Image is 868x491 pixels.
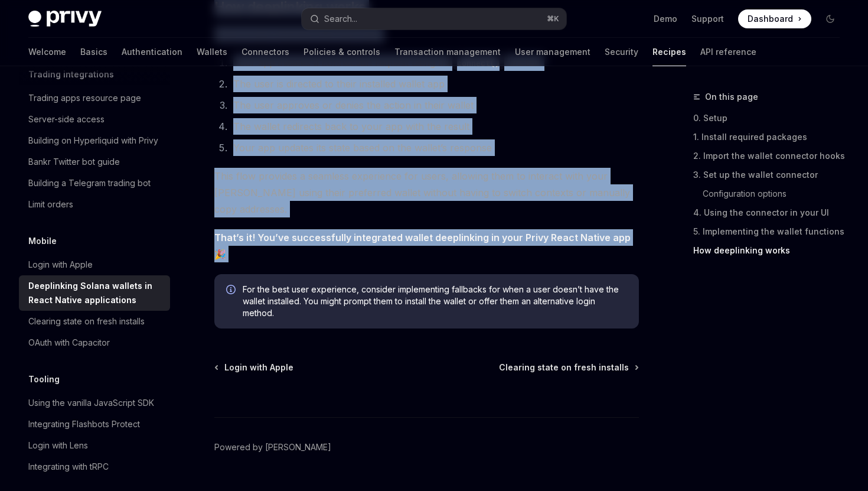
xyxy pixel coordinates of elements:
button: Search...⌘K [302,8,566,30]
a: Demo [654,13,677,25]
div: Trading apps resource page [28,91,141,105]
span: Clearing state on fresh installs [499,362,629,373]
a: 5. Implementing the wallet functions [693,222,849,241]
a: 1. Install required packages [693,128,849,147]
a: Deeplinking Solana wallets in React Native applications [19,275,170,311]
span: Login with Apple [224,362,293,373]
a: Trading apps resource page [19,87,170,109]
div: Using the vanilla JavaScript SDK [28,396,154,410]
div: Building on Hyperliquid with Privy [28,134,158,148]
a: Integrating with tRPC [19,456,170,477]
a: Wallets [197,38,227,66]
a: Login with Apple [216,362,293,373]
svg: Info [226,285,238,297]
div: Search... [324,12,357,26]
a: 4. Using the connector in your UI [693,203,849,222]
span: ⌘ K [547,14,559,24]
h5: Tooling [28,372,60,386]
a: Clearing state on fresh installs [499,362,638,373]
a: 3. Set up the wallet connector [693,165,849,184]
li: Your app updates its state based on the wallet’s response [230,139,639,156]
a: Using the vanilla JavaScript SDK [19,392,170,414]
span: On this page [705,90,758,104]
a: Authentication [122,38,182,66]
li: The wallet redirects back to your app with the result [230,118,639,135]
img: dark logo [28,11,102,27]
a: Support [691,13,724,25]
a: User management [515,38,590,66]
span: Dashboard [748,13,793,25]
a: Server-side access [19,109,170,130]
a: API reference [700,38,756,66]
a: 0. Setup [693,109,849,128]
li: The user is directed to their installed wallet app [230,76,639,92]
div: Integrating with tRPC [28,460,109,474]
div: Login with Apple [28,258,93,272]
div: OAuth with Capacitor [28,336,110,350]
div: Clearing state on fresh installs [28,314,145,329]
strong: That’s it! You’ve successfully integrated wallet deeplinking in your Privy React Native app 🎉 [214,232,631,260]
h5: Mobile [28,234,57,248]
a: Building a Telegram trading bot [19,173,170,194]
div: Building a Telegram trading bot [28,176,151,190]
a: Dashboard [738,9,811,28]
div: Login with Lens [28,438,88,453]
a: Transaction management [394,38,501,66]
a: Clearing state on fresh installs [19,311,170,332]
a: Basics [80,38,107,66]
span: This flow provides a seamless experience for users, allowing them to interact with your [PERSON_N... [214,168,639,217]
a: Login with Apple [19,254,170,275]
a: OAuth with Capacitor [19,332,170,353]
div: Integrating Flashbots Protect [28,417,140,431]
span: For the best user experience, consider implementing fallbacks for when a user doesn’t have the wa... [243,284,627,319]
a: Recipes [652,38,686,66]
a: Limit orders [19,194,170,215]
div: Bankr Twitter bot guide [28,155,120,169]
div: Server-side access [28,112,105,126]
div: Deeplinking Solana wallets in React Native applications [28,279,163,307]
a: 2. Import the wallet connector hooks [693,147,849,165]
a: Powered by [PERSON_NAME] [214,441,331,453]
a: How deeplinking works [693,241,849,260]
li: The user approves or denies the action in their wallet [230,97,639,113]
a: Policies & controls [304,38,380,66]
a: Security [605,38,638,66]
a: Integrating Flashbots Protect [19,414,170,435]
a: Bankr Twitter bot guide [19,151,170,173]
div: Limit orders [28,197,73,212]
a: Connectors [242,38,289,66]
a: Login with Lens [19,435,170,456]
a: Welcome [28,38,66,66]
button: Toggle dark mode [821,9,840,28]
a: Building on Hyperliquid with Privy [19,130,170,151]
a: Configuration options [703,184,849,203]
